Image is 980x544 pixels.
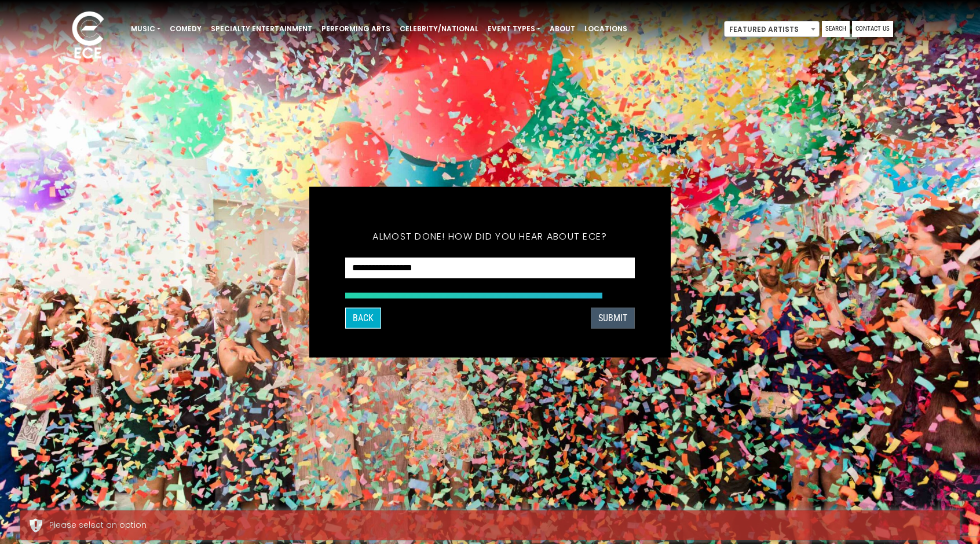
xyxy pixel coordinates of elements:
[483,19,545,39] a: Event Types
[165,19,206,39] a: Comedy
[852,21,893,37] a: Contact Us
[317,19,395,39] a: Performing Arts
[395,19,483,39] a: Celebrity/National
[724,21,820,37] span: Featured Artists
[580,19,632,39] a: Locations
[126,19,165,39] a: Music
[206,19,317,39] a: Specialty Entertainment
[591,307,635,328] button: SUBMIT
[59,8,117,64] img: ece_new_logo_whitev2-1.png
[822,21,850,37] a: Search
[49,519,951,531] div: Please select an option
[345,216,635,258] h5: Almost done! How did you hear about ECE?
[545,19,580,39] a: About
[345,258,635,279] select: How did you hear about ECE
[725,21,819,38] span: Featured Artists
[345,307,381,328] button: Back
